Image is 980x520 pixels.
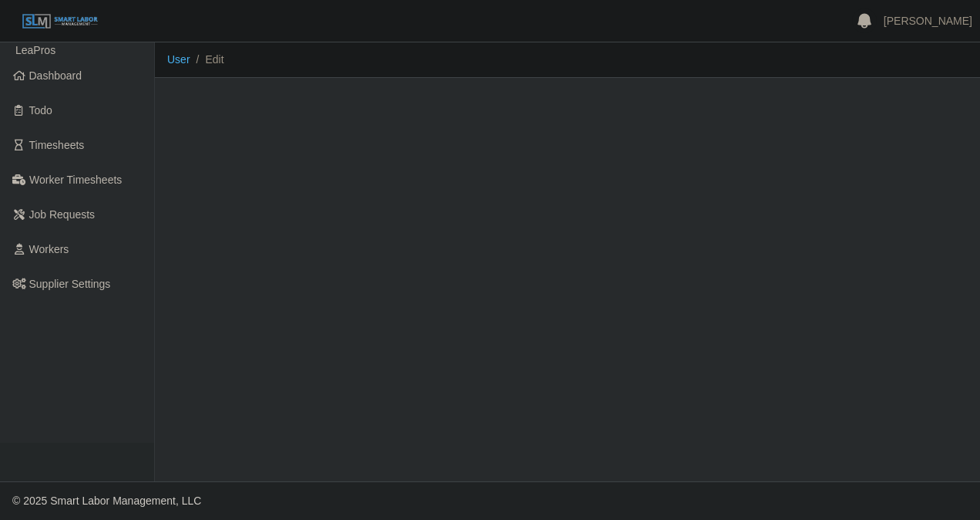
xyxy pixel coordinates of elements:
span: © 2025 Smart Labor Management, LLC [12,495,201,507]
img: SLM Logo [22,13,99,30]
span: Supplier Settings [29,278,111,290]
span: Workers [29,243,69,255]
a: [PERSON_NAME] [884,13,972,29]
span: Job Requests [29,208,96,221]
span: Worker Timesheets [29,174,122,186]
span: Todo [29,104,52,116]
span: Timesheets [29,139,85,151]
span: Dashboard [29,69,82,82]
a: User [167,53,190,66]
li: Edit [190,52,224,68]
span: LeaPros [15,44,55,56]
